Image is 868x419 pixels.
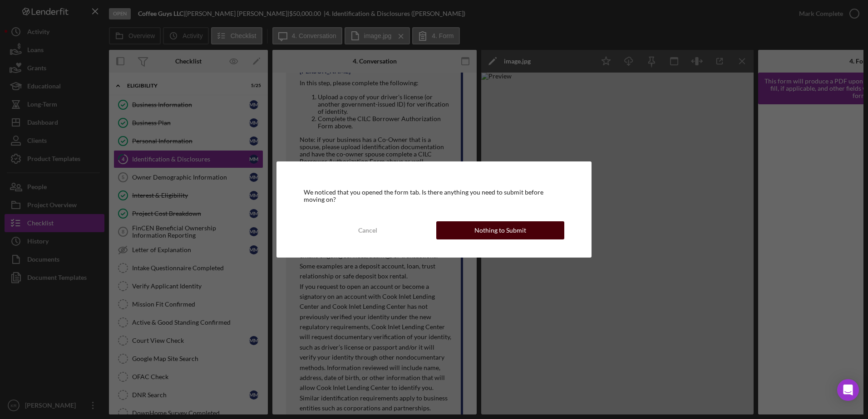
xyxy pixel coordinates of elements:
[304,221,432,239] button: Cancel
[837,379,859,401] div: Open Intercom Messenger
[304,189,564,203] div: We noticed that you opened the form tab. Is there anything you need to submit before moving on?
[436,221,564,239] button: Nothing to Submit
[358,221,377,239] div: Cancel
[474,221,526,239] div: Nothing to Submit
